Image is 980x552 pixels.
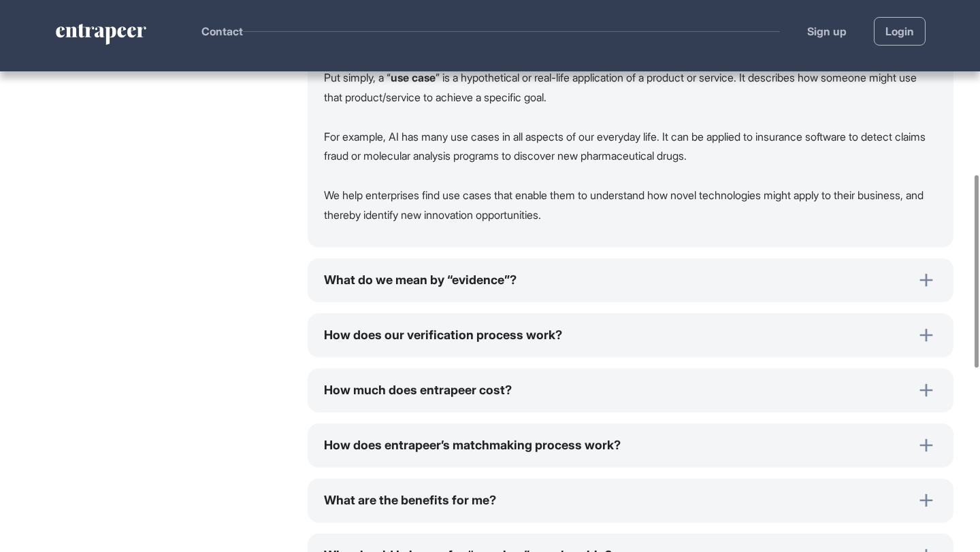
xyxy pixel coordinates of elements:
a: entrapeer-logo [54,24,148,50]
div: How does our verification process work? [308,313,953,357]
div: What are the benefits for me? [308,479,953,522]
button: Contact [201,22,243,40]
a: Sign up [807,23,847,39]
a: Login [874,17,926,46]
div: How does entrapeer’s matchmaking process work? [308,424,953,467]
div: How much does entrapeer cost? [308,368,953,412]
strong: use case [391,71,436,84]
div: What do we mean by “evidence”? [308,258,953,302]
div: Put simply, a “ ” is a hypothetical or real-life application of a product or service. It describe... [324,68,937,224]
